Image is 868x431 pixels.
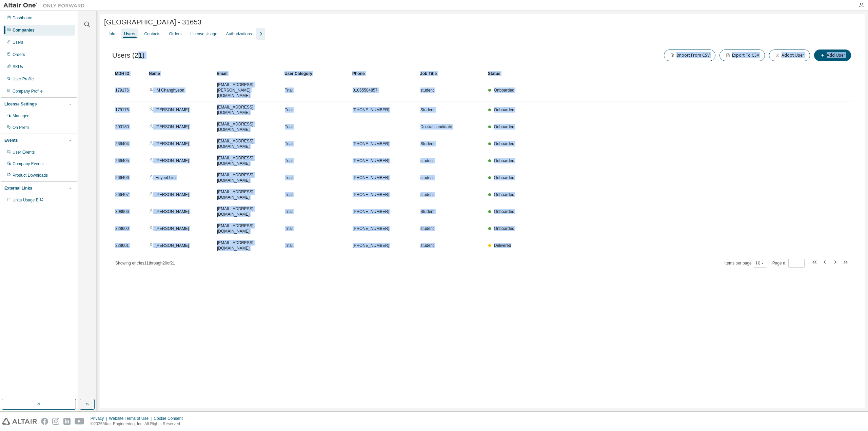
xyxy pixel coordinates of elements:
[725,259,766,268] span: Items per page
[217,206,279,217] span: [EMAIL_ADDRESS][DOMAIN_NAME]
[719,50,765,61] button: Export To CSV
[420,141,434,146] span: Student
[353,192,389,197] span: [PHONE_NUMBER]
[115,209,129,214] span: 308906
[420,243,434,248] span: student
[115,158,129,163] span: 266405
[494,192,514,197] span: Onboarded
[13,64,23,70] div: SKUs
[420,158,434,163] span: student
[63,418,71,425] img: linkedin.svg
[420,192,434,197] span: student
[217,121,279,132] span: [EMAIL_ADDRESS][DOMAIN_NAME]
[353,158,389,163] span: [PHONE_NUMBER]
[494,226,514,231] span: Onboarded
[494,141,514,146] span: Onboarded
[420,175,434,180] span: student
[420,87,434,93] span: student
[108,31,115,37] div: Info
[494,124,514,129] span: Onboarded
[115,107,129,113] span: 179175
[115,68,143,79] div: MDH ID
[4,185,32,191] div: External Links
[217,155,279,166] span: [EMAIL_ADDRESS][DOMAIN_NAME]
[91,421,187,427] p: © 2025 Altair Engineering, Inc. All Rights Reserved.
[2,418,37,425] img: altair_logo.svg
[285,243,293,248] span: Trial
[494,158,514,163] span: Onboarded
[226,31,252,37] div: Authorizations
[13,76,34,82] div: User Profile
[285,107,293,113] span: Trial
[494,175,514,180] span: Onboarded
[664,50,715,61] button: Import From CSV
[353,209,389,214] span: [PHONE_NUMBER]
[13,150,35,155] div: User Events
[285,141,293,146] span: Trial
[217,189,279,200] span: [EMAIL_ADDRESS][DOMAIN_NAME]
[13,52,25,57] div: Orders
[285,87,293,93] span: Trial
[91,416,109,421] div: Privacy
[217,172,279,183] span: [EMAIL_ADDRESS][DOMAIN_NAME]
[3,2,88,9] img: Altair One
[217,82,279,98] span: [EMAIL_ADDRESS][PERSON_NAME][DOMAIN_NAME]
[13,27,35,33] div: Companies
[41,418,48,425] img: facebook.svg
[156,209,189,214] a: [PERSON_NAME]
[353,226,389,231] span: [PHONE_NUMBER]
[285,124,293,130] span: Trial
[75,418,84,425] img: youtube.svg
[156,107,189,112] a: [PERSON_NAME]
[156,158,189,163] a: [PERSON_NAME]
[420,124,452,130] span: Doctral candidate
[814,50,851,61] button: Add User
[488,68,812,79] div: Status
[217,68,279,79] div: Email
[13,89,43,94] div: Company Profile
[285,158,293,163] span: Trial
[285,209,293,214] span: Trial
[284,68,347,79] div: User Category
[4,101,37,107] div: License Settings
[115,175,129,180] span: 266406
[112,52,144,59] span: Users (21)
[353,87,377,93] span: 01055584857
[149,68,211,79] div: Name
[169,31,182,37] div: Orders
[13,173,48,178] div: Product Downloads
[115,87,129,93] span: 179176
[420,209,434,214] span: Student
[494,243,511,248] span: Delivered
[217,138,279,149] span: [EMAIL_ADDRESS][DOMAIN_NAME]
[156,226,189,231] a: [PERSON_NAME]
[352,68,415,79] div: Phone
[109,416,154,421] div: Website Terms of Use
[353,175,389,180] span: [PHONE_NUMBER]
[772,259,805,268] span: Page n.
[115,124,129,130] span: 203180
[115,243,129,248] span: 328601
[154,416,186,421] div: Cookie Consent
[353,107,389,113] span: [PHONE_NUMBER]
[144,31,160,37] div: Contacts
[353,141,389,146] span: [PHONE_NUMBER]
[13,113,29,119] div: Managed
[494,107,514,112] span: Onboarded
[13,161,43,166] div: Company Events
[769,50,810,61] button: Adopt User
[13,198,44,202] span: Units Usage BI
[115,261,175,266] span: Showing entries 11 through 20 of 21
[285,226,293,231] span: Trial
[13,15,33,21] div: Dashboard
[156,124,189,129] a: [PERSON_NAME]
[104,18,201,26] span: [GEOGRAPHIC_DATA] - 31653
[115,141,129,146] span: 266404
[156,175,176,180] a: Enyeol Lim
[755,260,765,266] button: 10
[124,31,135,37] div: Users
[156,141,189,146] a: [PERSON_NAME]
[217,223,279,234] span: [EMAIL_ADDRESS][DOMAIN_NAME]
[494,209,514,214] span: Onboarded
[156,243,189,248] a: [PERSON_NAME]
